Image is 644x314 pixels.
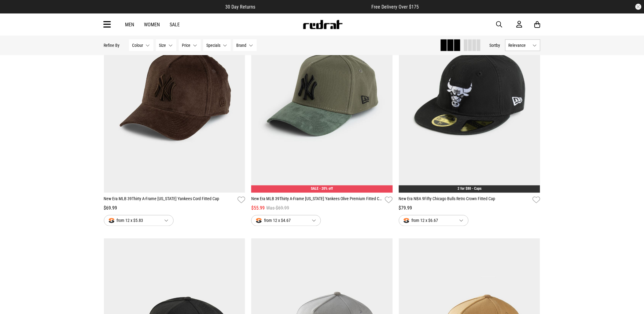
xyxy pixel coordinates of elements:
span: by [496,43,500,48]
span: Size [159,43,166,48]
a: 2 for $80 - Caps [458,187,481,191]
a: Sale [170,22,180,28]
span: Relevance [509,43,530,48]
button: Size [156,39,176,51]
button: Sortby [490,42,500,49]
span: $55.99 [251,205,265,212]
p: Refine By [104,43,120,48]
button: from 12 x $4.67 [251,215,321,226]
div: $69.99 [104,205,245,212]
a: Men [125,22,134,28]
button: Relevance [505,39,540,51]
div: $79.99 [399,205,540,212]
span: from 12 x $4.67 [256,217,307,224]
span: - 20% off [319,187,333,191]
span: Free Delivery Over $175 [372,4,419,10]
span: Brand [237,43,247,48]
a: New Era MLB 39Thirty A-Frame [US_STATE] Yankees Cord Fitted Cap [104,196,235,205]
button: Specials [203,39,231,51]
button: Colour [129,39,153,51]
span: Was $69.99 [266,205,289,212]
span: from 12 x $6.67 [404,217,454,224]
button: Brand [233,39,257,51]
a: Women [144,22,160,28]
span: 30 Day Returns [226,4,256,10]
button: Price [179,39,201,51]
img: splitpay-icon.png [256,218,262,223]
img: splitpay-icon.png [109,218,114,223]
button: from 12 x $6.67 [399,215,469,226]
span: SALE [311,187,318,191]
button: Open LiveChat chat widget [5,2,23,21]
span: from 12 x $5.83 [109,217,160,224]
img: splitpay-icon.png [404,218,409,223]
a: New Era NBA 9Fifty Chicago Bulls Retro Crown Fitted Cap [399,196,530,205]
iframe: Customer reviews powered by Trustpilot [268,4,359,10]
button: from 12 x $5.83 [104,215,174,226]
img: Redrat logo [303,20,343,29]
a: New Era MLB 39Thirty A-Frame [US_STATE] Yankees Olive Premium Fitted Cap [251,196,383,205]
span: Specials [207,43,221,48]
span: Price [182,43,191,48]
span: Colour [132,43,143,48]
